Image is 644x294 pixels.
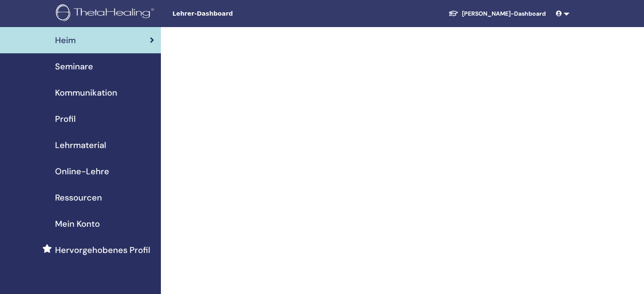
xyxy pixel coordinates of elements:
span: Lehrer-Dashboard [172,9,299,18]
span: Lehrmaterial [55,139,106,151]
span: Seminare [55,60,93,73]
span: Mein Konto [55,217,100,230]
span: Hervorgehobenes Profil [55,244,150,256]
span: Heim [55,34,76,47]
span: Profil [55,113,76,125]
img: graduation-cap-white.svg [448,10,459,17]
span: Online-Lehre [55,165,109,178]
span: Ressourcen [55,191,102,204]
img: logo.png [56,4,157,23]
a: [PERSON_NAME]-Dashboard [442,6,553,22]
span: Kommunikation [55,86,117,99]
